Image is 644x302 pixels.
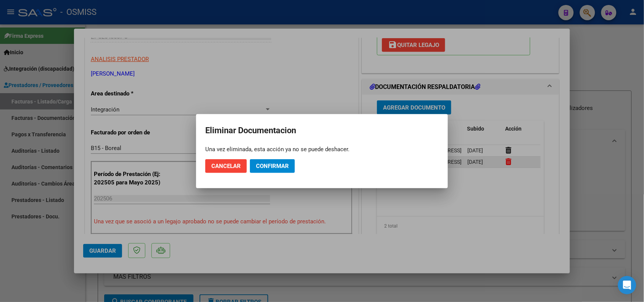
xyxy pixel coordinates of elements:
div: Una vez eliminada, esta acción ya no se puede deshacer. [205,145,439,153]
h2: Eliminar Documentacion [205,123,439,138]
span: Confirmar [256,163,289,170]
span: Cancelar [211,163,241,170]
button: Confirmar [250,159,295,173]
button: Cancelar [205,159,247,173]
div: Open Intercom Messenger [618,276,636,294]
